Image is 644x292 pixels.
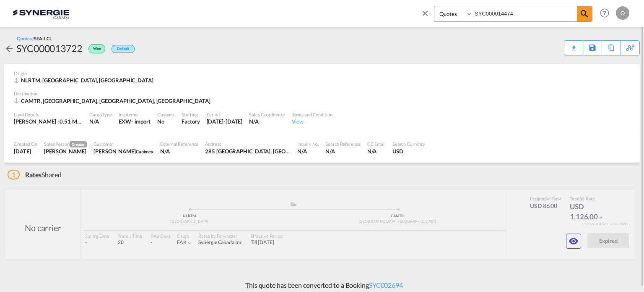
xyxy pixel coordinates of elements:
img: 1f56c880d42311ef80fc7dca854c8e59.png [13,4,69,23]
div: Factory Stuffing [182,118,200,125]
div: EXW [119,118,131,125]
div: Inquiry No. [297,141,319,147]
span: SEA-LCL [34,36,52,41]
div: Default [112,45,135,53]
span: Creator [70,141,87,147]
div: Sales Coordinator [249,111,285,118]
md-icon: icon-eye [569,236,579,246]
div: Customer [93,141,153,147]
div: N/A [249,118,285,125]
div: Load Details [14,111,83,118]
div: O [616,6,629,20]
div: Search Reference [325,141,360,147]
div: Created On [14,141,37,147]
md-icon: icon-close [421,8,430,18]
a: SYC002694 [369,281,403,289]
div: View [292,118,332,125]
div: Stuffing [182,111,200,118]
div: Save As Template [583,41,602,55]
span: Help [597,6,612,20]
span: icon-close [421,6,434,26]
input: Enter Quotation Number [473,6,577,21]
div: Cargo Type [89,111,112,118]
div: Terms and Condition [292,111,332,118]
div: CAMTR, Montreal, QC, Americas [14,97,213,105]
div: Address [205,141,291,147]
div: N/A [297,147,319,155]
div: Shared [8,170,62,179]
span: 1 [8,170,20,179]
div: 285 Saint-Georges, Drummondville [205,147,291,155]
div: Sales Person [44,141,87,147]
md-icon: icon-magnify [579,9,589,19]
md-icon: icon-arrow-left [4,44,14,54]
div: icon-arrow-left [4,42,16,55]
md-icon: icon-download [569,42,579,48]
div: Help [597,6,616,21]
div: Period [207,111,243,118]
div: Incoterms [119,111,151,118]
div: USD [392,147,426,155]
div: NLRTM, Rotterdam, Europe [14,76,156,84]
div: No [157,118,175,125]
div: External Reference [160,141,198,147]
div: Won [82,42,107,55]
button: icon-eye [566,234,581,249]
div: Destination [14,90,630,97]
div: SYC000013722 [16,42,82,55]
div: CC Email [367,141,386,147]
div: Pablo Gomez Saldarriaga [44,147,87,155]
div: Search Currency [392,141,426,147]
div: Customs [157,111,175,118]
div: Origin [14,70,630,76]
div: N/A [89,118,112,125]
div: 28 Aug 2025 [207,118,243,125]
span: Rates [25,171,42,179]
span: Won [93,46,103,54]
span: icon-magnify [577,6,592,21]
div: [PERSON_NAME] : 0.51 MT | Volumetric Wt : 0.96 CBM | Chargeable Wt : 0.96 W/M [14,118,83,125]
div: Quote PDF is not available at this time [569,41,579,48]
span: NLRTM, [GEOGRAPHIC_DATA], [GEOGRAPHIC_DATA] [21,77,153,84]
div: N/A [367,147,386,155]
div: JOSEE LEMAIRE [93,147,153,155]
div: 1 Aug 2025 [14,147,37,155]
div: Quotes /SEA-LCL [17,35,52,42]
div: N/A [160,147,198,155]
div: N/A [325,147,360,155]
div: - import [131,118,151,125]
p: This quote has been converted to a Booking [241,281,403,290]
span: Canimex [136,149,153,154]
